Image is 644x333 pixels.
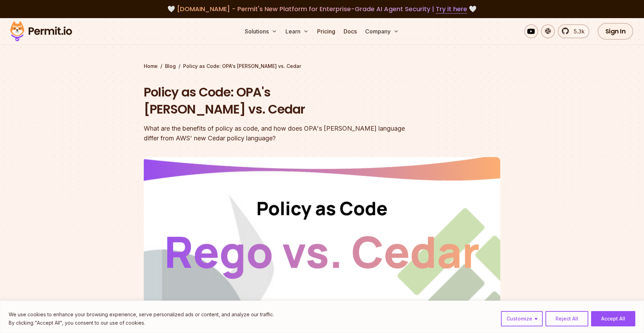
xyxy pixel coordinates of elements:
[17,4,627,14] div: 🤍 🤍
[144,63,158,70] a: Home
[7,20,75,43] img: Permit logo
[436,5,467,14] a: Try it here
[242,24,280,38] button: Solutions
[314,24,338,38] a: Pricing
[341,24,360,38] a: Docs
[570,27,584,36] span: 5.3k
[558,24,589,38] a: 5.3k
[283,24,312,38] button: Learn
[144,63,500,70] div: / /
[144,84,411,118] h1: Policy as Code: OPA's [PERSON_NAME] vs. Cedar
[144,124,411,143] div: What are the benefits of policy as code, and how does OPA's [PERSON_NAME] language differ from AW...
[545,311,588,326] button: Reject All
[598,23,634,40] a: Sign In
[9,310,274,319] p: We use cookies to enhance your browsing experience, serve personalized ads or content, and analyz...
[591,311,635,326] button: Accept All
[9,319,274,327] p: By clicking "Accept All", you consent to our use of cookies.
[165,63,176,70] a: Blog
[362,24,402,38] button: Company
[501,311,543,326] button: Customize
[177,5,467,13] span: [DOMAIN_NAME] - Permit's New Platform for Enterprise-Grade AI Agent Security |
